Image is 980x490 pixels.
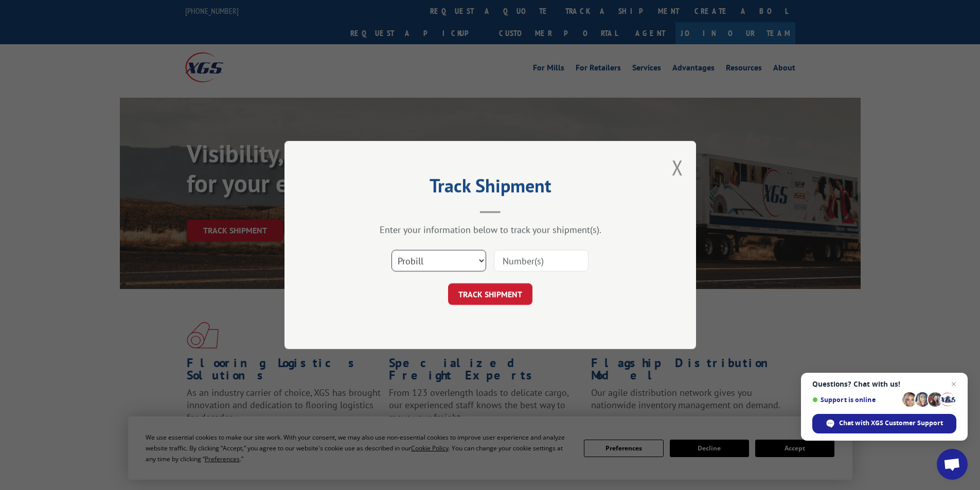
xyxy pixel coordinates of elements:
[448,283,532,305] button: TRACK SHIPMENT
[948,378,960,390] span: Close chat
[812,380,956,388] span: Questions? Chat with us!
[672,154,683,181] button: Close modal
[494,250,589,271] input: Number(s)
[937,449,968,480] div: Open chat
[812,414,956,433] div: Chat with XGS Customer Support
[336,224,645,235] div: Enter your information below to track your shipment(s).
[812,396,899,404] span: Support is online
[839,419,943,428] span: Chat with XGS Customer Support
[336,178,645,198] h2: Track Shipment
